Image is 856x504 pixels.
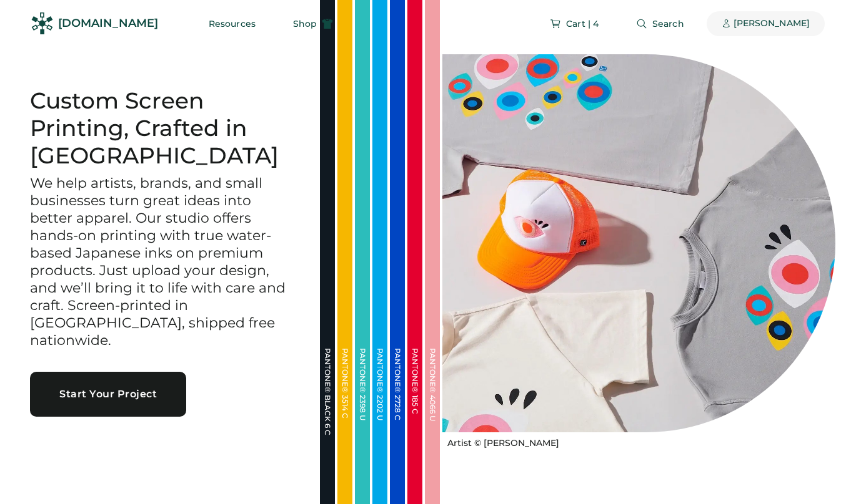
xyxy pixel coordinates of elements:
[652,19,684,28] span: Search
[30,372,186,417] button: Start Your Project
[324,348,331,473] div: PANTONE® BLACK 6 C
[566,19,599,28] span: Cart | 4
[58,16,158,31] div: [DOMAIN_NAME]
[535,11,614,36] button: Cart | 4
[194,11,271,36] button: Resources
[376,348,384,473] div: PANTONE® 2202 U
[278,11,348,36] button: Shop
[442,432,559,450] a: Artist © [PERSON_NAME]
[359,348,366,473] div: PANTONE® 2398 U
[447,437,559,450] div: Artist © [PERSON_NAME]
[341,348,349,473] div: PANTONE® 3514 C
[429,348,436,473] div: PANTONE® 4066 U
[394,348,401,473] div: PANTONE® 2728 C
[30,175,290,349] h3: We help artists, brands, and small businesses turn great ideas into better apparel. Our studio of...
[621,11,699,36] button: Search
[31,12,53,34] img: Rendered Logo - Screens
[30,87,290,170] h1: Custom Screen Printing, Crafted in [GEOGRAPHIC_DATA]
[734,17,810,30] div: [PERSON_NAME]
[293,19,317,28] span: Shop
[411,348,419,473] div: PANTONE® 185 C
